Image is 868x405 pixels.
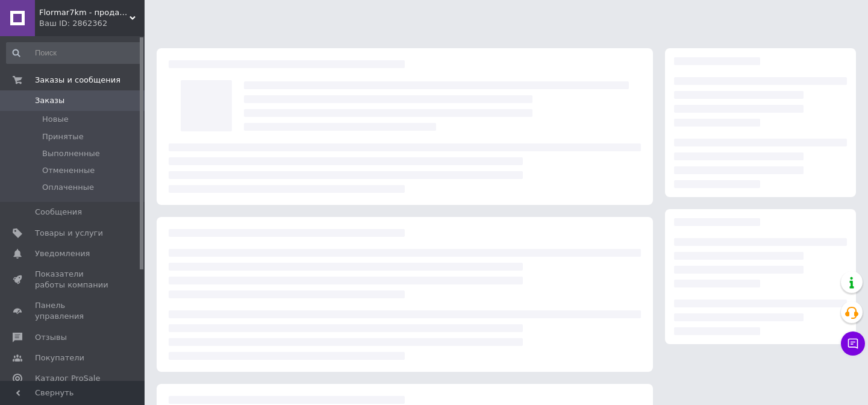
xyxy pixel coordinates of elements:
[39,7,130,18] span: Flormar7km - продаж косметики та парфумерії оптом
[42,165,95,176] span: Отмененные
[35,373,100,384] span: Каталог ProSale
[35,95,64,106] span: Заказы
[35,353,84,363] span: Покупатели
[35,332,67,343] span: Отзывы
[42,182,94,193] span: Оплаченные
[35,207,82,218] span: Сообщения
[35,75,120,86] span: Заказы и сообщения
[841,331,865,356] button: Чат с покупателем
[42,148,100,159] span: Выполненные
[35,228,103,239] span: Товары и услуги
[42,114,69,125] span: Новые
[35,269,111,290] span: Показатели работы компании
[39,18,145,29] div: Ваш ID: 2862362
[35,248,90,259] span: Уведомления
[6,42,142,64] input: Поиск
[35,300,111,322] span: Панель управления
[42,131,84,142] span: Принятые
